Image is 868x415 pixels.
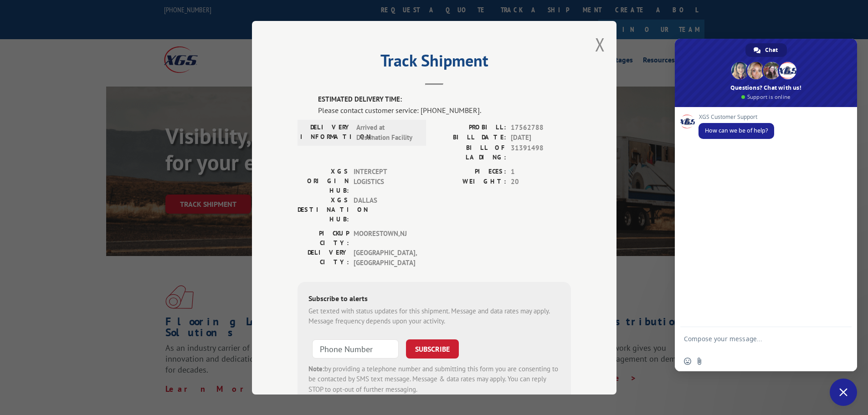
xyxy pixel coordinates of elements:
span: Send a file [696,358,703,365]
label: DELIVERY INFORMATION: [300,122,352,143]
button: Close modal [595,32,605,56]
span: Arrived at Destination Facility [356,122,418,143]
span: 17562788 [511,122,571,133]
span: [DATE] [511,133,571,143]
div: by providing a telephone number and submitting this form you are consenting to be contacted by SM... [308,364,560,395]
textarea: Compose your message... [684,335,828,351]
span: DALLAS [354,195,415,224]
span: 1 [511,166,571,177]
button: SUBSCRIBE [406,339,459,358]
span: 31391498 [511,143,571,162]
label: XGS DESTINATION HUB: [298,195,349,224]
div: Chat [745,43,787,57]
label: XGS ORIGIN HUB: [298,166,349,195]
span: Insert an emoji [684,358,691,365]
span: [GEOGRAPHIC_DATA] , [GEOGRAPHIC_DATA] [354,247,415,268]
input: Phone Number [312,339,399,358]
span: XGS Customer Support [699,114,774,120]
span: INTERCEPT LOGISTICS [354,166,415,195]
div: Get texted with status updates for this shipment. Message and data rates may apply. Message frequ... [308,306,560,326]
label: BILL DATE: [434,133,506,143]
label: DELIVERY CITY: [298,247,349,268]
label: ESTIMATED DELIVERY TIME: [318,94,571,105]
label: PROBILL: [434,122,506,133]
strong: Note: [308,364,324,373]
div: Subscribe to alerts [308,292,560,306]
span: How can we be of help? [705,127,768,134]
h2: Track Shipment [298,54,571,72]
span: Chat [765,43,778,57]
label: WEIGHT: [434,177,506,187]
span: MOORESTOWN , NJ [354,228,415,247]
label: PICKUP CITY: [298,228,349,247]
div: Close chat [830,379,857,406]
label: BILL OF LADING: [434,143,506,162]
div: Please contact customer service: [PHONE_NUMBER]. [318,104,571,115]
span: 20 [511,177,571,187]
label: PIECES: [434,166,506,177]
